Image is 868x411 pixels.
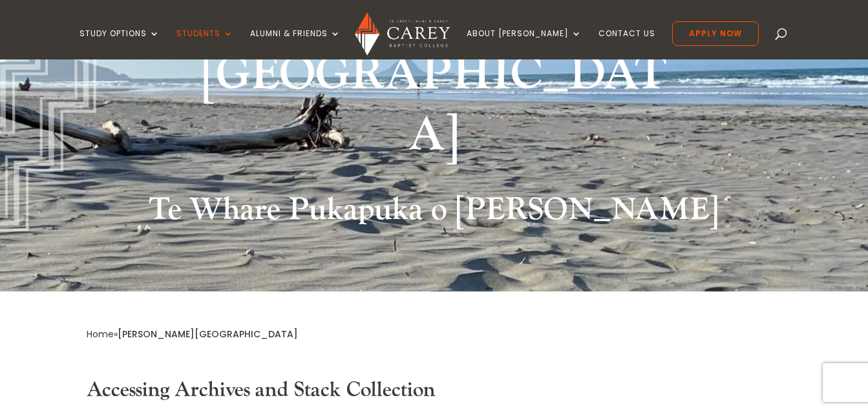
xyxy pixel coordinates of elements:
span: » [87,328,298,341]
a: Students [176,29,233,59]
h3: Accessing Archives and Stack Collection [87,378,781,409]
a: Alumni & Friends [250,29,341,59]
a: Apply Now [672,21,759,46]
h2: Te Whare Pukapuka o [PERSON_NAME] [87,191,781,235]
a: Contact Us [598,29,655,59]
span: [PERSON_NAME][GEOGRAPHIC_DATA] [118,328,298,341]
a: Home [87,328,114,341]
a: Study Options [79,29,160,59]
a: About [PERSON_NAME] [467,29,582,59]
img: Carey Baptist College [355,12,450,56]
